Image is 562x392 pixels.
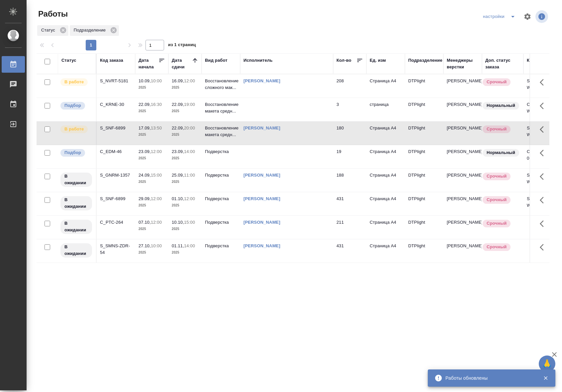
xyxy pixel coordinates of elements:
span: Настроить таблицу [519,9,535,25]
button: Закрыть [539,375,552,381]
p: 2025 [139,249,165,256]
div: C_PTC-264 [100,219,132,226]
div: Работы обновлены [445,375,533,381]
p: Подверстка [205,219,237,226]
button: Здесь прячутся важные кнопки [536,145,552,161]
p: Срочный [487,126,507,132]
p: Восстановление макета средн... [205,101,237,115]
p: 16.09, [172,78,184,83]
div: S_SNF-6899 [100,125,132,131]
p: В работе [64,79,84,85]
p: [PERSON_NAME] [447,101,479,108]
p: 2025 [172,202,198,209]
p: 14:00 [184,243,195,248]
div: Исполнитель выполняет работу [60,125,93,134]
td: DTPlight [405,121,443,145]
p: 2025 [172,226,198,232]
td: 180 [333,121,366,145]
p: В ожидании [64,173,88,186]
td: 188 [333,169,366,192]
p: [PERSON_NAME] [447,196,479,202]
p: 2025 [172,179,198,185]
p: 2025 [139,202,165,209]
p: Подверстка [205,172,237,179]
button: Здесь прячутся важные кнопки [536,169,552,185]
div: S_SNF-6899 [100,196,132,202]
p: 12:00 [151,220,162,225]
p: Подбор [64,102,81,109]
p: Подверстка [205,196,237,202]
td: DTPlight [405,239,443,263]
td: Страница А4 [366,216,405,239]
td: 431 [333,239,366,263]
div: split button [481,11,519,22]
p: 22.09, [139,102,151,107]
div: Код заказа [100,57,123,64]
p: 29.09, [139,196,151,201]
div: Исполнитель назначен, приступать к работе пока рано [60,172,93,188]
p: 10.10, [172,220,184,225]
p: 22.09, [172,102,184,107]
p: 20:00 [184,125,195,130]
div: Подразделение [70,25,119,36]
div: Подразделение [408,57,442,64]
a: [PERSON_NAME] [243,196,280,201]
p: [PERSON_NAME] [447,78,479,84]
p: Срочный [487,173,507,180]
div: S_NVRT-5181 [100,78,132,84]
button: Здесь прячутся важные кнопки [536,216,552,232]
p: [PERSON_NAME] [447,219,479,226]
td: Страница А4 [366,169,405,192]
p: 12:00 [184,78,195,83]
p: 17.09, [139,125,151,130]
p: Срочный [487,79,507,85]
a: [PERSON_NAME] [243,173,280,178]
p: 2025 [172,155,198,162]
p: Срочный [487,220,507,227]
button: Здесь прячутся важные кнопки [536,98,552,114]
td: DTPlight [405,74,443,98]
div: Дата начала [139,57,158,70]
p: 2025 [139,84,165,91]
td: Страница А4 [366,121,405,145]
div: Статус [61,57,76,64]
div: Дата сдачи [172,57,192,70]
p: В работе [64,126,84,132]
p: Восстановление сложного мак... [205,78,237,91]
p: [PERSON_NAME] [447,125,479,131]
p: 2025 [172,108,198,115]
p: 2025 [139,226,165,232]
p: 01.10, [172,196,184,201]
p: 23.09, [139,149,151,154]
p: 2025 [139,131,165,138]
div: Ед. изм [370,57,386,64]
p: 16:30 [151,102,162,107]
div: Менеджеры верстки [447,57,479,70]
div: Кол-во [336,57,351,64]
p: 15:00 [151,173,162,178]
td: S_SNF-6899-WK-003 [523,121,562,145]
p: 01.11, [172,243,184,248]
span: 🙏 [541,357,553,371]
button: Здесь прячутся важные кнопки [536,192,552,208]
p: [PERSON_NAME] [447,243,479,249]
td: DTPlight [405,145,443,168]
p: 22.09, [172,125,184,130]
div: Можно подбирать исполнителей [60,148,93,157]
button: 🙏 [539,355,555,372]
p: 27.10, [139,243,151,248]
p: 2025 [139,155,165,162]
div: S_GNRM-1357 [100,172,132,179]
td: C_EDM-46-WK-001 [523,145,562,168]
p: 11:00 [184,173,195,178]
td: S_SNF-6899-WK-015 [523,192,562,215]
button: Здесь прячутся важные кнопки [536,121,552,137]
p: [PERSON_NAME] [447,148,479,155]
td: Страница А4 [366,145,405,168]
div: Исполнитель выполняет работу [60,78,93,87]
p: 2025 [172,131,198,138]
p: 2025 [172,249,198,256]
div: C_EDM-46 [100,148,132,155]
p: Статус [41,27,57,34]
span: Работы [37,9,68,19]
